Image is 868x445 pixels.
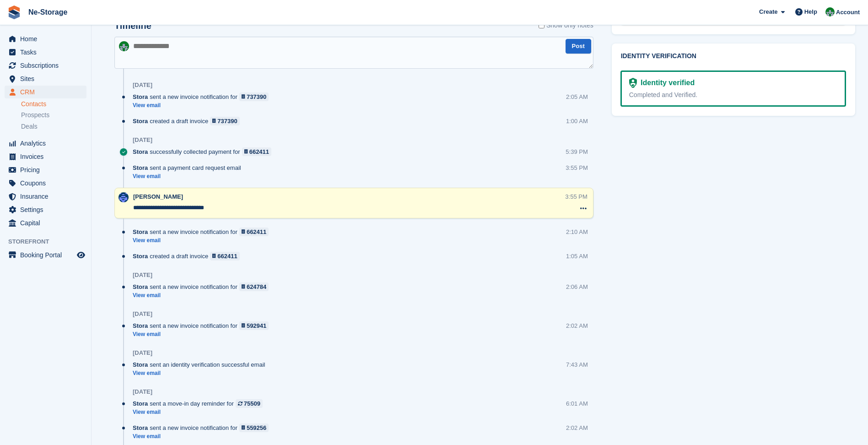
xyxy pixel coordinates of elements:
label: Show only notes [539,21,593,30]
div: 5:39 PM [566,147,588,156]
a: 662411 [242,147,272,156]
span: Invoices [20,150,75,163]
span: Stora [133,117,148,125]
span: Stora [133,92,148,101]
input: Show only notes [539,21,545,30]
div: sent a new invoice notification for [133,92,273,101]
h2: Identity verification [621,53,846,60]
span: Stora [133,321,148,330]
span: Stora [133,282,148,291]
div: 662411 [217,252,237,260]
div: sent a new invoice notification for [133,228,273,236]
div: sent a move-in day reminder for [133,399,267,408]
a: View email [133,237,273,244]
div: 3:55 PM [565,192,587,201]
a: Contacts [21,100,86,109]
span: Prospects [21,111,49,119]
div: successfully collected payment for [133,147,276,156]
div: 7:43 AM [566,360,588,369]
span: CRM [20,86,75,98]
a: menu [5,33,86,45]
a: View email [133,331,273,338]
a: Ne-Storage [25,5,71,20]
a: 559256 [239,423,269,432]
h2: Timeline [114,21,151,31]
div: 1:05 AM [566,252,588,260]
div: 3:55 PM [566,163,588,172]
div: 662411 [247,228,266,236]
span: Stora [133,163,148,172]
a: View email [133,408,267,416]
div: Completed and Verified. [629,90,837,100]
span: Sites [20,72,75,85]
div: [DATE] [133,310,152,318]
span: Coupons [20,177,75,190]
a: Preview store [75,250,86,260]
div: 592941 [247,321,266,330]
a: View email [133,433,273,440]
span: Help [804,7,817,16]
div: 624784 [247,282,266,291]
a: menu [5,203,86,216]
div: 737390 [247,92,266,101]
a: menu [5,86,86,98]
span: Stora [133,228,148,236]
span: Pricing [20,163,75,176]
span: Stora [133,360,148,369]
span: Storefront [8,237,91,246]
div: 559256 [247,423,266,432]
span: Stora [133,423,148,432]
div: 2:05 AM [566,92,588,101]
div: 1:00 AM [566,117,588,125]
a: 662411 [239,228,269,236]
span: Stora [133,147,148,156]
div: sent a payment card request email [133,163,246,172]
a: menu [5,137,86,150]
a: menu [5,59,86,72]
span: Home [20,33,75,45]
a: 662411 [210,252,240,260]
div: Identity verified [637,77,695,88]
img: Identity Verification Ready [629,78,637,88]
span: Insurance [20,190,75,203]
span: Subscriptions [20,59,75,72]
a: Deals [21,122,86,131]
div: created a draft invoice [133,252,244,260]
a: 737390 [239,92,269,101]
div: 6:01 AM [566,399,588,408]
div: 2:06 AM [566,282,588,291]
a: 737390 [210,117,240,125]
a: menu [5,177,86,190]
span: Account [836,8,860,17]
div: sent a new invoice notification for [133,423,273,432]
span: Deals [21,122,38,131]
a: 592941 [239,321,269,330]
div: [DATE] [133,349,152,357]
img: Karol Carter [119,192,129,202]
div: [DATE] [133,136,152,144]
span: Settings [20,203,75,216]
div: [DATE] [133,271,152,279]
span: Stora [133,252,148,260]
div: [DATE] [133,388,152,396]
div: [DATE] [133,81,152,89]
span: [PERSON_NAME] [133,193,183,200]
a: Prospects [21,110,86,120]
a: View email [133,102,273,109]
div: 737390 [217,117,237,125]
div: created a draft invoice [133,117,244,125]
img: stora-icon-8386f47178a22dfd0bd8f6a31ec36ba5ce8667c1dd55bd0f319d3a0aa187defe.svg [7,5,21,19]
a: menu [5,217,86,229]
div: sent a new invoice notification for [133,321,273,330]
a: menu [5,150,86,163]
a: 624784 [239,282,269,291]
a: menu [5,163,86,176]
div: sent a new invoice notification for [133,282,273,291]
div: 75509 [244,399,260,408]
button: Post [566,39,591,54]
span: Stora [133,399,148,408]
div: 2:02 AM [566,423,588,432]
a: View email [133,369,270,377]
a: menu [5,72,86,85]
a: 75509 [236,399,263,408]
